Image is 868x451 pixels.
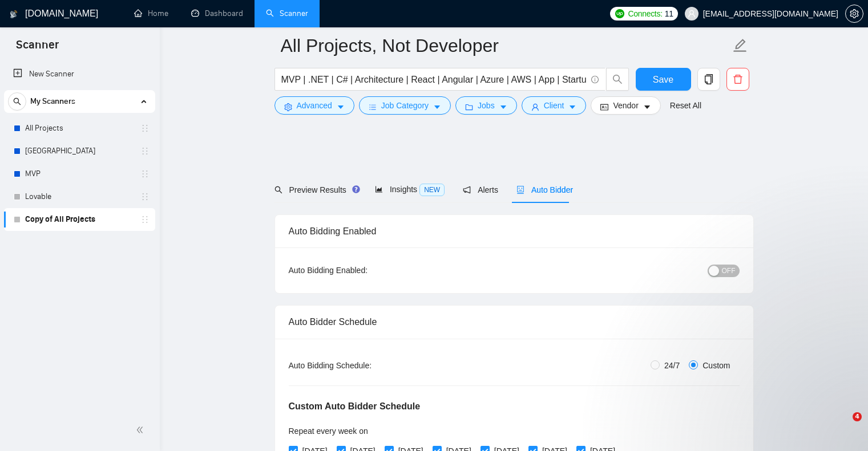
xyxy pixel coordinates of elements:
[516,185,573,194] span: Auto Bidder
[25,185,134,208] a: Lovable
[465,103,473,111] span: folder
[191,9,243,18] a: dashboardDashboard
[845,5,863,23] button: setting
[727,74,749,84] span: delete
[266,9,308,18] a: searchScanner
[274,186,282,194] span: search
[140,169,150,178] span: holder
[140,124,150,133] span: holder
[281,31,730,60] input: Scanner name...
[134,9,168,18] a: homeHome
[289,400,421,413] h5: Custom Auto Bidder Schedule
[522,96,587,115] button: userClientcaret-down
[289,264,439,277] div: Auto Bidding Enabled:
[25,117,134,140] a: All Projects
[643,103,651,111] span: caret-down
[25,208,134,231] a: Copy of All Projects
[4,90,155,231] li: My Scanners
[478,99,495,112] span: Jobs
[613,99,638,112] span: Vendor
[351,184,361,194] div: Tooltip anchor
[140,215,150,224] span: holder
[670,99,701,112] a: Reset All
[463,185,498,194] span: Alerts
[140,147,150,156] span: holder
[274,96,354,115] button: settingAdvancedcaret-down
[10,5,18,23] img: logo
[544,99,564,112] span: Client
[516,186,524,194] span: robot
[600,103,608,111] span: idcard
[13,63,146,86] a: New Scanner
[722,265,736,277] span: OFF
[591,76,599,83] span: info-circle
[375,185,445,194] span: Insights
[455,96,517,115] button: folderJobscaret-down
[359,96,451,115] button: barsJob Categorycaret-down
[281,72,586,87] input: Search Freelance Jobs...
[381,99,429,112] span: Job Category
[375,185,383,193] span: area-chart
[698,74,720,84] span: copy
[297,99,332,112] span: Advanced
[289,306,740,338] div: Auto Bidder Schedule
[337,103,345,111] span: caret-down
[628,7,662,20] span: Connects:
[4,63,155,86] li: New Scanner
[568,103,576,111] span: caret-down
[284,103,292,111] span: setting
[419,184,445,196] span: NEW
[845,9,863,18] a: setting
[688,10,696,18] span: user
[8,92,26,111] button: search
[140,192,150,201] span: holder
[7,36,68,60] span: Scanner
[289,359,439,372] div: Auto Bidding Schedule:
[289,215,740,247] div: Auto Bidding Enabled
[653,72,673,87] span: Save
[697,68,720,91] button: copy
[25,162,134,185] a: MVP
[30,90,75,113] span: My Scanners
[369,103,377,111] span: bars
[615,9,624,18] img: upwork-logo.png
[531,103,539,111] span: user
[853,412,862,421] span: 4
[499,103,507,111] span: caret-down
[274,185,357,194] span: Preview Results
[289,426,368,436] span: Repeat every week on
[606,68,629,91] button: search
[591,96,660,115] button: idcardVendorcaret-down
[636,68,691,91] button: Save
[9,97,26,105] span: search
[433,103,441,111] span: caret-down
[733,38,748,53] span: edit
[463,186,471,194] span: notification
[25,140,134,162] a: [GEOGRAPHIC_DATA]
[607,74,628,84] span: search
[665,7,673,20] span: 11
[726,68,749,91] button: delete
[136,424,147,436] span: double-left
[829,412,857,440] iframe: To enrich screen reader interactions, please activate Accessibility in Grammarly extension settings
